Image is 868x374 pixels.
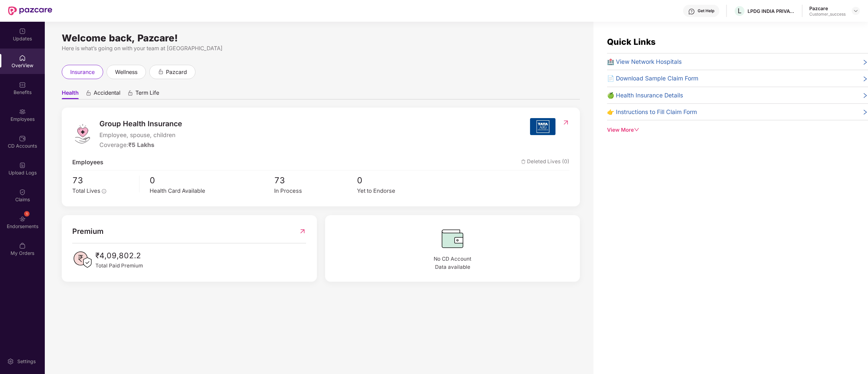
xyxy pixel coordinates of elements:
div: animation [86,90,92,96]
div: animation [127,90,133,96]
img: logo [72,124,93,144]
span: right [862,58,868,66]
span: 73 [72,174,134,187]
img: svg+xml;base64,PHN2ZyBpZD0iVXBsb2FkX0xvZ3MiIGRhdGEtbmFtZT0iVXBsb2FkIExvZ3MiIHhtbG5zPSJodHRwOi8vd3... [19,162,26,169]
span: 0 [357,174,440,187]
div: Health Card Available [150,187,274,195]
span: Employees [72,157,103,167]
span: ₹5 Lakhs [128,141,154,148]
span: info-circle [102,189,106,193]
img: svg+xml;base64,PHN2ZyBpZD0iSGVscC0zMngzMiIgeG1sbnM9Imh0dHA6Ly93d3cudzMub3JnLzIwMDAvc3ZnIiB3aWR0aD... [688,8,695,15]
img: New Pazcare Logo [8,6,52,15]
div: Here is what’s going on with your team at [GEOGRAPHIC_DATA] [62,44,580,53]
span: down [634,127,639,132]
span: right [862,92,868,100]
span: Term Life [135,89,159,99]
span: Total Lives [72,187,100,194]
span: Deleted Lives (0) [521,157,569,167]
span: 73 [274,174,357,187]
span: Quick Links [607,37,656,47]
span: pazcard [166,68,187,76]
div: Settings [15,358,38,365]
img: svg+xml;base64,PHN2ZyBpZD0iTXlfT3JkZXJzIiBkYXRhLW5hbWU9Ik15IE9yZGVycyIgeG1sbnM9Imh0dHA6Ly93d3cudz... [19,242,26,249]
span: ₹4,09,802.2 [95,249,143,261]
span: Group Health Insurance [99,118,182,129]
div: 1 [24,211,30,217]
div: Welcome back, Pazcare! [62,35,580,41]
div: View More [607,126,868,134]
span: 👉 Instructions to Fill Claim Form [607,107,697,116]
div: Pazcare [809,5,846,12]
span: L [738,7,741,15]
img: svg+xml;base64,PHN2ZyBpZD0iQ0RfQWNjb3VudHMiIGRhdGEtbmFtZT0iQ0QgQWNjb3VudHMiIHhtbG5zPSJodHRwOi8vd3... [19,135,26,142]
img: svg+xml;base64,PHN2ZyBpZD0iQ2xhaW0iIHhtbG5zPSJodHRwOi8vd3d3LnczLm9yZy8yMDAwL3N2ZyIgd2lkdGg9IjIwIi... [19,189,26,195]
span: insurance [70,68,95,76]
img: RedirectIcon [562,119,569,126]
div: Get Help [698,8,714,14]
div: animation [158,69,164,75]
img: RedirectIcon [299,226,306,237]
img: svg+xml;base64,PHN2ZyBpZD0iRW1wbG95ZWVzIiB4bWxucz0iaHR0cDovL3d3dy53My5vcmcvMjAwMC9zdmciIHdpZHRoPS... [19,108,26,115]
img: svg+xml;base64,PHN2ZyBpZD0iQmVuZWZpdHMiIHhtbG5zPSJodHRwOi8vd3d3LnczLm9yZy8yMDAwL3N2ZyIgd2lkdGg9Ij... [19,81,26,88]
span: right [862,75,868,83]
img: svg+xml;base64,PHN2ZyBpZD0iVXBkYXRlZCIgeG1sbnM9Imh0dHA6Ly93d3cudzMub3JnLzIwMDAvc3ZnIiB3aWR0aD0iMj... [19,28,26,35]
img: svg+xml;base64,PHN2ZyBpZD0iU2V0dGluZy0yMHgyMCIgeG1sbnM9Imh0dHA6Ly93d3cudzMub3JnLzIwMDAvc3ZnIiB3aW... [7,358,14,365]
div: Yet to Endorse [357,187,440,195]
span: No CD Account Data available [336,255,569,271]
span: Employee, spouse, children [99,130,182,139]
div: In Process [274,187,357,195]
span: 📄 Download Sample Claim Form [607,74,698,83]
span: 🏥 View Network Hospitals [607,57,682,66]
span: right [862,109,868,116]
span: wellness [115,68,137,76]
span: 🍏 Health Insurance Details [607,91,683,100]
img: PaidPremiumIcon [72,249,93,270]
div: Customer_success [809,12,846,17]
span: Premium [72,226,103,237]
span: Total Paid Premium [95,262,143,270]
div: LPDG INDIA PRIVATE LIMITED [748,8,795,14]
span: 0 [150,174,274,187]
img: CDBalanceIcon [336,226,569,251]
img: svg+xml;base64,PHN2ZyBpZD0iRHJvcGRvd24tMzJ4MzIiIHhtbG5zPSJodHRwOi8vd3d3LnczLm9yZy8yMDAwL3N2ZyIgd2... [853,8,858,14]
img: svg+xml;base64,PHN2ZyBpZD0iSG9tZSIgeG1sbnM9Imh0dHA6Ly93d3cudzMub3JnLzIwMDAvc3ZnIiB3aWR0aD0iMjAiIG... [19,55,26,61]
img: deleteIcon [521,160,526,164]
div: Coverage: [99,140,182,149]
span: Health [62,89,79,99]
span: Accidental [94,89,120,99]
img: insurerIcon [530,118,555,135]
img: svg+xml;base64,PHN2ZyBpZD0iRW5kb3JzZW1lbnRzIiB4bWxucz0iaHR0cDovL3d3dy53My5vcmcvMjAwMC9zdmciIHdpZH... [19,216,26,222]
